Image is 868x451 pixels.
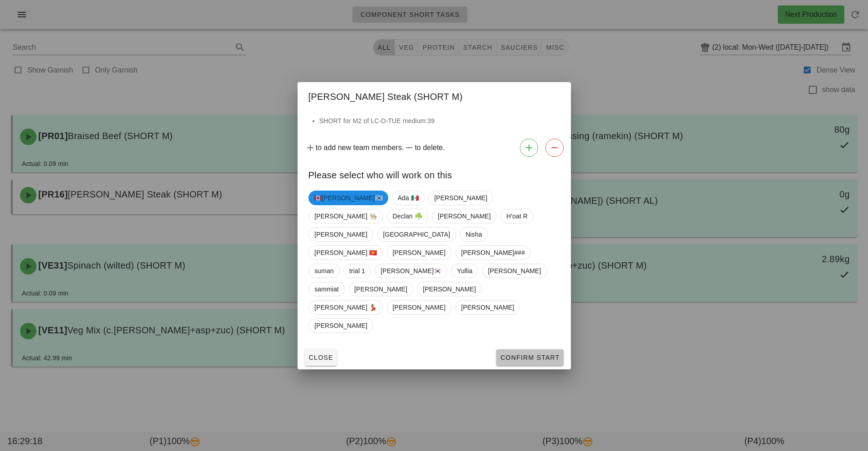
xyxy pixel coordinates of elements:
[314,228,367,241] span: [PERSON_NAME]
[392,301,445,314] span: [PERSON_NAME]
[437,209,490,223] span: [PERSON_NAME]
[314,246,377,259] span: [PERSON_NAME] 🇻🇳
[392,246,445,259] span: [PERSON_NAME]
[383,228,450,241] span: [GEOGRAPHIC_DATA]
[465,228,482,241] span: Nisha
[314,191,383,205] span: 🇨🇦[PERSON_NAME]🇰🇷
[314,319,367,332] span: [PERSON_NAME]
[496,349,563,366] button: Confirm Start
[319,116,560,126] li: SHORT for M2 of LC-D-TUE medium:39
[506,209,528,223] span: H'oat R
[354,282,407,296] span: [PERSON_NAME]
[461,246,524,259] span: [PERSON_NAME]###
[314,209,377,223] span: [PERSON_NAME] 👨🏼‍🍳
[298,82,571,109] div: [PERSON_NAME] Steak (SHORT M)
[314,301,377,314] span: [PERSON_NAME] 💃🏽
[314,282,339,296] span: sammiat
[305,349,337,366] button: Close
[349,264,365,278] span: trial 1
[397,191,418,205] span: Ada 🇲🇽
[298,161,571,187] div: Please select who will work on this
[457,264,473,278] span: Yullia
[423,282,476,296] span: [PERSON_NAME]
[434,191,487,205] span: [PERSON_NAME]
[500,354,560,361] span: Confirm Start
[308,354,334,361] span: Close
[298,135,571,161] div: to add new team members. to delete.
[380,264,442,278] span: [PERSON_NAME]🇰🇷
[461,301,514,314] span: [PERSON_NAME]
[488,264,541,278] span: [PERSON_NAME]
[314,264,334,278] span: suman
[392,209,422,223] span: Declan ☘️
